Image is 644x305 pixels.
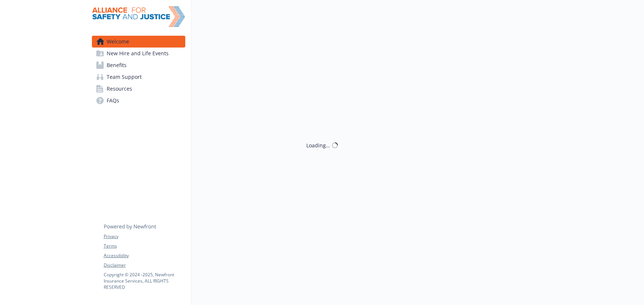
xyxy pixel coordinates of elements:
[104,262,185,269] a: Disclaimer
[107,71,142,83] span: Team Support
[92,48,185,59] a: New Hire and Life Events
[92,36,185,48] a: Welcome
[92,71,185,83] a: Team Support
[107,36,129,48] span: Welcome
[107,48,169,59] span: New Hire and Life Events
[306,141,330,149] div: Loading...
[104,252,185,259] a: Accessibility
[104,233,185,240] a: Privacy
[92,95,185,106] a: FAQs
[92,59,185,71] a: Benefits
[104,243,185,249] a: Terms
[92,83,185,95] a: Resources
[107,95,119,106] span: FAQs
[107,83,132,95] span: Resources
[107,59,127,71] span: Benefits
[104,271,185,290] p: Copyright © 2024 - 2025 , Newfront Insurance Services, ALL RIGHTS RESERVED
